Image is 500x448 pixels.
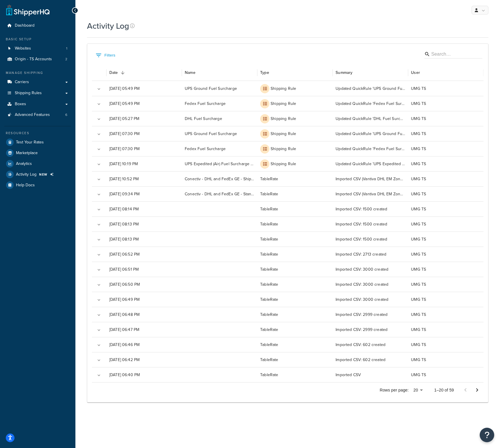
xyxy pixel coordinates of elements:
div: UMG TS [408,367,483,382]
span: Websites [15,46,31,51]
div: UMG TS [408,277,483,292]
div: UMG TS [408,352,483,367]
div: UMG TS [408,111,483,126]
div: TableRate [257,247,333,262]
button: Expand [95,296,103,304]
div: TableRate [257,201,333,216]
li: Carriers [4,77,71,88]
div: [DATE] 10:19 PM [106,156,182,171]
div: UMG TS [408,216,483,232]
li: Advanced Features [4,110,71,120]
button: Expand [95,160,103,168]
div: UMG TS [408,337,483,352]
button: Expand [95,85,103,93]
button: Expand [95,145,103,153]
div: UMG TS [408,81,483,96]
div: Date [109,70,118,76]
button: Expand [95,130,103,138]
a: Help Docs [4,180,71,190]
a: Test Your Rates [4,137,71,147]
button: Expand [95,311,103,319]
li: Boxes [4,99,71,110]
div: Resources [4,131,71,136]
div: TableRate [257,186,333,201]
div: Imported CSV: 3000 created [333,277,408,292]
p: Rows per page: [380,387,409,393]
a: Shipping Rules [4,88,71,99]
div: UMG TS [408,262,483,277]
span: Origin - TS Accounts [15,57,52,62]
div: TableRate [257,367,333,382]
div: [DATE] 06:47 PM [106,322,182,337]
div: UPS Expedited (Air) Fuel Surcharge Collection [182,156,257,171]
div: [DATE] 05:27 PM [106,111,182,126]
div: UPS Ground Fuel Surcharge [182,126,257,141]
button: Expand [95,175,103,183]
button: Sort [119,69,127,77]
button: Expand [95,115,103,123]
button: Go to next page [471,384,483,396]
div: TableRate [257,337,333,352]
div: [DATE] 06:50 PM [106,277,182,292]
div: TableRate [257,277,333,292]
div: Imported CSV: 1500 created [333,216,408,232]
div: Conectiv - DHL and FedEx GE - Ship Separately [182,171,257,186]
div: UMG TS [408,186,483,201]
p: Shipping Rule [271,161,296,167]
div: [DATE] 05:49 PM [106,81,182,96]
div: Imported CSV: 1500 created [333,201,408,216]
span: Activity Log [16,172,37,177]
div: [DATE] 06:48 PM [106,307,182,322]
div: Conectiv - DHL and FedEx GE - Standard [182,186,257,201]
div: Basic Setup [4,37,71,42]
a: ShipperHQ Home [6,4,50,16]
span: Help Docs [16,183,35,188]
span: NEW [39,172,48,177]
div: [DATE] 06:46 PM [106,337,182,352]
div: [DATE] 08:13 PM [106,232,182,247]
div: TableRate [257,322,333,337]
div: UPS Ground Fuel Surcharge [182,81,257,96]
div: [DATE] 10:52 PM [106,171,182,186]
div: Fedex Fuel Surcharge [182,96,257,111]
div: [DATE] 06:49 PM [106,292,182,307]
button: Expand [95,221,103,229]
span: 6 [65,112,67,117]
div: Imported CSV: 602 created [333,352,408,367]
div: Summary [336,70,352,76]
div: Imported CSV: 602 created [333,337,408,352]
div: Name [185,70,195,76]
span: Analytics [16,161,32,166]
p: Shipping Rule [271,101,296,107]
div: Search [424,50,482,60]
a: Analytics [4,159,71,169]
div: TableRate [257,352,333,367]
div: 20 [411,386,425,394]
button: Expand [95,190,103,198]
div: [DATE] 08:14 PM [106,201,182,216]
p: Shipping Rule [271,131,296,137]
div: TableRate [257,216,333,232]
p: Shipping Rule [271,86,296,92]
div: UMG TS [408,96,483,111]
h1: Activity Log [87,20,129,32]
div: Updated QuickRule 'UPS Ground Fuel Surcharge': By a Percentage [333,81,408,96]
span: Marketplace [16,151,38,156]
div: [DATE] 09:34 PM [106,186,182,201]
div: Imported CSV: 3000 created [333,262,408,277]
span: Advanced Features [15,112,50,117]
div: UMG TS [408,171,483,186]
span: Carriers [15,80,29,85]
div: Updated QuickRule 'UPS Expedited (Air) Fuel Surcharge Collection': By a Percentage [333,156,408,171]
div: Updated QuickRule 'DHL Fuel Surcharge': By a Flat Rate [333,111,408,126]
div: Imported CSV: 3000 created [333,292,408,307]
button: Expand [95,100,103,108]
div: Manage Shipping [4,70,71,75]
button: Show filters [94,51,117,60]
div: [DATE] 06:51 PM [106,262,182,277]
div: Imported CSV: 2999 created [333,307,408,322]
div: Type [260,70,269,76]
div: Updated QuickRule 'Fedex Fuel Surcharge': By a Percentage [333,141,408,156]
